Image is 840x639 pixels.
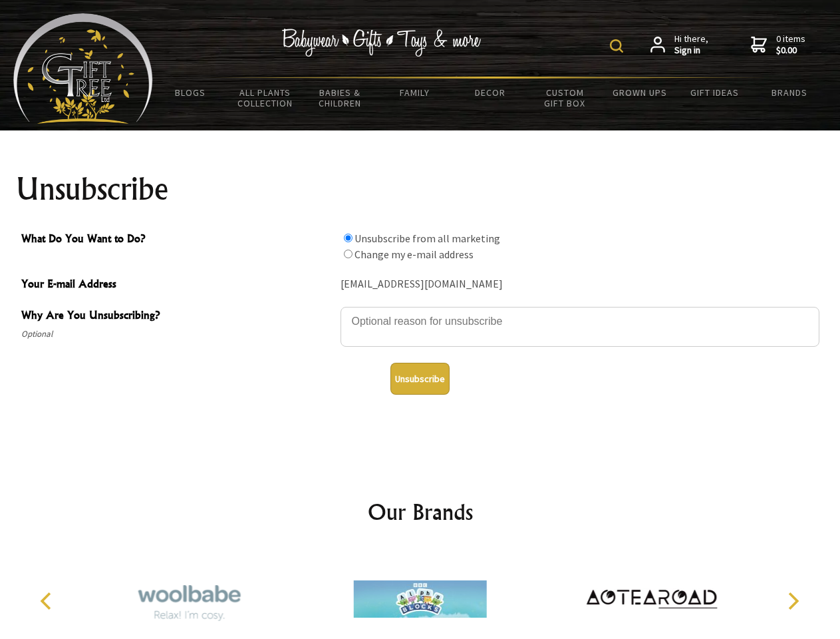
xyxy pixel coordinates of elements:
a: BLOGS [153,79,228,106]
strong: $0.00 [776,45,805,57]
a: Babies & Children [303,79,378,117]
label: Unsubscribe from all marketing [354,232,500,245]
a: Grown Ups [602,79,677,106]
a: Gift Ideas [677,79,752,106]
a: All Plants Collection [228,79,303,117]
span: Your E-mail Address [21,276,334,295]
img: Babywear - Gifts - Toys & more [282,29,482,57]
textarea: Why Are You Unsubscribing? [341,307,819,347]
button: Next [778,586,807,616]
a: Custom Gift Box [527,79,603,117]
div: [EMAIL_ADDRESS][DOMAIN_NAME] [341,274,819,295]
input: What Do You Want to Do? [344,250,352,258]
a: Hi there,Sign in [650,33,708,57]
img: Babyware - Gifts - Toys and more... [13,13,153,124]
input: What Do You Want to Do? [344,234,352,242]
a: 0 items$0.00 [751,33,805,57]
span: Hi there, [674,33,708,57]
img: product search [610,39,623,53]
a: Decor [452,79,527,106]
span: What Do You Want to Do? [21,230,334,250]
strong: Sign in [674,45,708,57]
span: Why Are You Unsubscribing? [21,307,334,326]
label: Change my e-mail address [354,248,474,261]
h2: Our Brands [27,496,814,528]
a: Family [378,79,453,106]
a: Brands [752,79,827,106]
span: Optional [21,326,334,342]
button: Unsubscribe [390,363,450,395]
button: Previous [33,586,63,616]
h1: Unsubscribe [16,173,825,205]
span: 0 items [776,33,805,57]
